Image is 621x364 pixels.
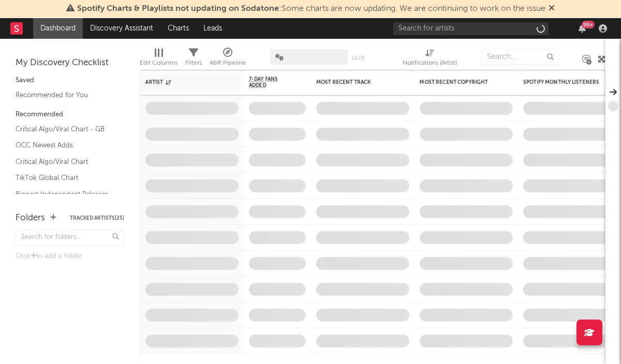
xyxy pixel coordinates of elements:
[249,76,290,88] span: 7-Day Fans Added
[16,140,114,151] a: OCC Newest Adds
[16,156,114,168] a: Critical Algo/Viral Chart
[16,172,114,184] a: TikTok Global Chart
[210,57,246,69] div: A&R Pipeline
[16,250,124,263] div: Click to add a folder.
[140,44,178,74] div: Edit Columns
[16,74,124,87] div: Saved
[16,212,45,224] div: Folders
[393,22,549,35] input: Search for artists
[77,5,545,13] span: : Some charts are now updating. We are continuing to work on the issue
[185,57,202,69] div: Filters
[316,79,394,85] div: Most Recent Track
[16,230,124,245] input: Search for folders...
[351,55,365,61] button: Save
[16,57,124,69] div: My Discovery Checklist
[549,5,555,13] span: Dismiss
[16,89,114,101] a: Recommended for You
[16,124,114,135] a: Critical Algo/Viral Chart - GB
[185,44,202,74] div: Filters
[33,18,83,39] a: Dashboard
[16,109,124,121] div: Recommended
[70,216,124,221] button: Tracked Artists(25)
[77,5,279,13] span: Spotify Charts & Playlists not updating on Sodatone
[420,79,497,85] div: Most Recent Copyright
[579,24,586,33] button: 99+
[403,44,457,74] div: Notifications (Artist)
[210,44,246,74] div: A&R Pipeline
[403,57,457,69] div: Notifications (Artist)
[160,18,196,39] a: Charts
[196,18,229,39] a: Leads
[523,79,601,85] div: Spotify Monthly Listeners
[582,21,595,28] div: 99 +
[145,79,223,85] div: Artist
[481,49,559,65] input: Search...
[16,189,114,210] a: Biggest Independent Releases This Week
[140,57,178,69] div: Edit Columns
[83,18,160,39] a: Discovery Assistant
